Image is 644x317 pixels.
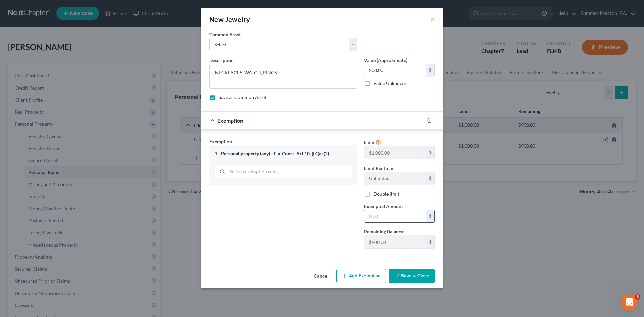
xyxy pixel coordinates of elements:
span: Limit [364,139,375,145]
span: Exempted Amount [364,203,403,209]
div: $ [426,210,434,223]
label: Limit Per Item [364,165,393,172]
button: × [430,15,435,23]
span: Exemption [217,117,243,124]
input: Search exemption rules... [227,165,352,178]
div: 1 - Personal property (any) - Fla. Const. Art.10, § 4(a) (2) [215,151,352,157]
span: 3 [635,294,640,300]
input: 0.00 [364,64,426,77]
input: 0.00 [364,210,426,223]
div: $ [426,235,434,248]
input: -- [364,172,426,185]
button: Save & Close [389,269,435,283]
iframe: Intercom live chat [621,294,637,310]
div: $ [426,146,434,159]
button: Add Exemption [336,269,386,283]
label: Value (Approximate) [364,57,407,64]
input: -- [364,235,426,248]
div: $ [426,172,434,185]
label: Value Unknown [373,80,406,87]
input: -- [364,146,426,159]
div: $ [426,64,434,77]
button: Cancel [308,270,334,283]
span: Description [209,57,234,63]
div: New Jewelry [209,15,250,24]
span: Exemption [209,139,232,144]
label: Save as Common Asset [219,94,266,101]
label: Double limit [373,191,399,197]
label: Common Asset [209,31,241,38]
label: Remaining Balance [364,228,404,235]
